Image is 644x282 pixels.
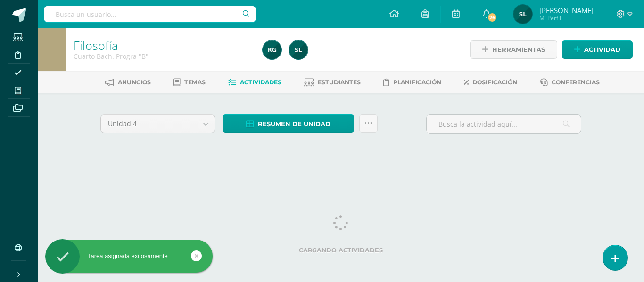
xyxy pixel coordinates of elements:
span: 26 [487,12,497,23]
a: Filosofía [74,37,118,53]
img: e044b199acd34bf570a575bac584e1d1.png [263,40,281,59]
div: Tarea asignada exitosamente [45,252,213,260]
span: [PERSON_NAME] [539,6,594,15]
a: Planificación [383,75,441,90]
a: Anuncios [105,75,151,90]
span: Actividad [584,41,620,58]
span: Mi Perfil [539,14,594,22]
span: Estudiantes [318,79,361,86]
span: Conferencias [552,79,600,86]
input: Busca un usuario... [44,6,256,22]
a: Temas [173,75,206,90]
img: 77d0099799e9eceb63e6129de23b17bd.png [513,5,532,24]
a: Dosificación [464,75,517,90]
span: Resumen de unidad [258,115,330,133]
span: Unidad 4 [108,115,190,133]
img: 77d0099799e9eceb63e6129de23b17bd.png [289,40,308,59]
span: Dosificación [472,79,517,86]
a: Actividades [228,75,281,90]
input: Busca la actividad aquí... [427,115,581,133]
a: Estudiantes [304,75,361,90]
label: Cargando actividades [100,247,581,254]
a: Actividad [562,40,633,59]
span: Anuncios [118,79,151,86]
a: Unidad 4 [101,115,215,133]
span: Herramientas [492,41,545,58]
a: Resumen de unidad [223,114,354,133]
a: Herramientas [470,40,557,59]
div: Cuarto Bach. Progra 'B' [74,52,251,61]
span: Actividades [240,79,281,86]
a: Conferencias [540,75,600,90]
h1: Filosofía [74,39,251,52]
span: Temas [184,79,206,86]
span: Planificación [393,79,441,86]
